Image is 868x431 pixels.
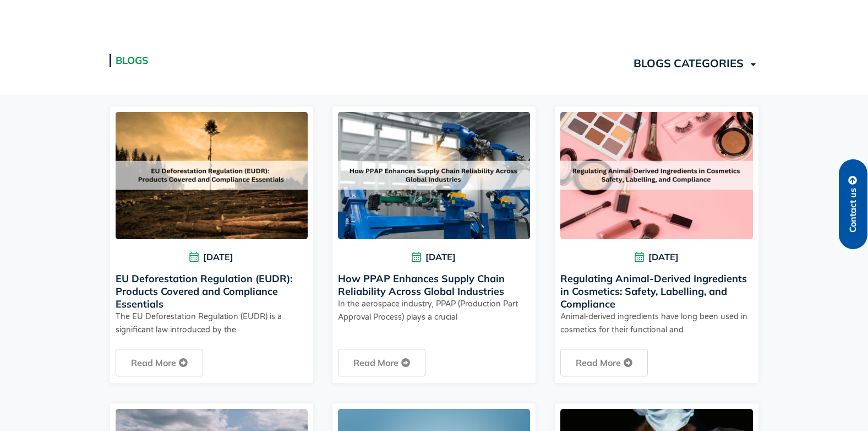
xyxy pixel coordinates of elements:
[116,250,308,264] span: [DATE]
[116,54,429,67] h2: Blogs
[560,310,752,337] p: Animal-derived ingredients have long been used in cosmetics for their functional and
[560,250,752,264] span: [DATE]
[116,310,308,337] p: The EU Deforestation Regulation (EUDR) is a significant law introduced by the
[338,250,530,264] span: [DATE]
[560,349,648,376] a: Read more about Regulating Animal-Derived Ingredients in Cosmetics: Safety, Labelling, and Compli...
[839,159,867,249] a: Contact us
[848,188,858,233] span: Contact us
[116,272,292,310] a: EU Deforestation Regulation (EUDR): Products Covered and Compliance Essentials
[338,349,425,376] a: Read more about How PPAP Enhances Supply Chain Reliability Across Global Industries
[338,298,530,324] p: In the aerospace industry, PPAP (Production Part Approval Process) plays a crucial
[626,49,765,78] a: BLOGS CATEGORIES
[338,272,505,298] a: How PPAP Enhances Supply Chain Reliability Across Global Industries
[116,349,203,376] a: Read more about EU Deforestation Regulation (EUDR): Products Covered and Compliance Essentials
[560,272,747,310] a: Regulating Animal-Derived Ingredients in Cosmetics: Safety, Labelling, and Compliance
